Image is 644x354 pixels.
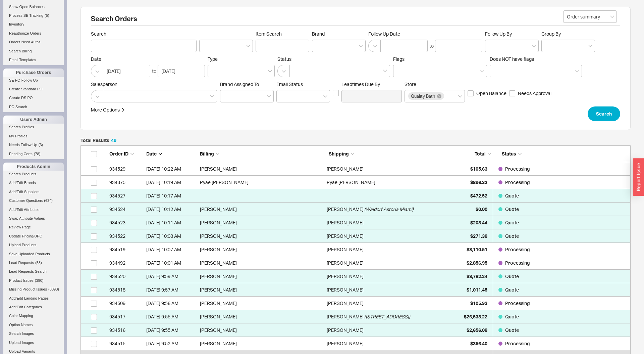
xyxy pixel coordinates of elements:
[200,203,323,216] div: [PERSON_NAME]
[200,176,323,189] div: Pyae [PERSON_NAME]
[146,176,197,189] div: 8/18/25 10:19 AM
[3,56,64,63] a: Email Templates
[411,94,435,98] span: Quality Bath
[146,189,197,203] div: 8/18/25 10:17 AM
[9,143,37,147] span: Needs Follow Up
[246,45,250,47] svg: open menu
[146,229,197,243] div: 8/18/25 10:08 AM
[327,323,364,337] div: [PERSON_NAME]
[3,94,64,101] a: Create DS PO
[327,243,364,256] div: [PERSON_NAME]
[470,179,487,185] span: $896.32
[505,179,530,185] span: Processing
[80,138,116,143] h5: Total Results
[467,273,487,279] span: $3,782.24
[109,297,143,310] div: 934509
[3,251,64,258] a: Save Uploaded Products
[3,277,64,284] a: Product Issues(390)
[505,233,519,239] span: Quote
[364,203,414,216] span: ( Waldorf Astoria Miami )
[3,171,64,178] a: Search Products
[80,243,631,256] a: 934519[DATE] 10:07 AM[PERSON_NAME][PERSON_NAME]$3,110.51Processing
[146,203,197,216] div: 8/18/25 10:12 AM
[146,216,197,229] div: 8/18/25 10:11 AM
[505,341,530,346] span: Processing
[3,304,64,311] a: Add/Edit Categories
[80,189,631,203] a: 934527[DATE] 10:17 AM$472.52Quote
[200,162,323,176] div: [PERSON_NAME]
[3,259,64,266] a: Lead Requests(58)
[111,137,116,143] span: 49
[146,243,197,256] div: 8/18/25 10:07 AM
[200,229,323,243] div: [PERSON_NAME]
[327,297,364,310] div: [PERSON_NAME]
[505,287,519,293] span: Quote
[470,300,487,306] span: $105.93
[3,241,64,249] a: Upload Products
[109,150,143,157] div: Order ID
[200,283,323,297] div: [PERSON_NAME]
[327,256,364,270] div: [PERSON_NAME]
[200,310,323,323] div: [PERSON_NAME]
[109,310,143,323] div: 934517
[91,106,120,113] div: More Options
[341,81,402,87] span: Leadtimes Due By
[3,77,64,84] a: SE PO Follow Up
[327,337,364,350] div: [PERSON_NAME]
[3,116,64,124] div: Users Admin
[470,166,487,172] span: $105.63
[109,162,143,176] div: 934529
[208,56,218,62] span: Type
[502,151,516,157] span: Status
[109,151,128,157] span: Order ID
[470,341,487,346] span: $356.40
[80,203,631,216] a: 934524[DATE] 10:12 AM[PERSON_NAME][PERSON_NAME](Waldorf Astoria Miami)$0.00Quote
[518,90,551,97] span: Needs Approval
[109,229,143,243] div: 934522
[200,243,323,256] div: [PERSON_NAME]
[3,339,64,346] a: Upload Images
[3,188,64,195] a: Add/Edit Suppliers
[109,283,143,297] div: 934518
[393,56,405,62] span: Flags
[9,287,47,291] span: Missing Product Issues
[152,68,156,75] div: to
[146,256,197,270] div: 8/18/25 10:01 AM
[3,39,64,46] a: Orders Need Auths
[3,268,64,275] a: Lead Requests Search
[91,31,197,37] span: Search
[200,150,325,157] div: Billing
[3,215,64,222] a: Swap Attribute Values
[276,81,303,87] span: Em ​ ail Status
[505,273,519,279] span: Quote
[80,283,631,297] a: 934518[DATE] 9:57 AM[PERSON_NAME][PERSON_NAME]$1,011.45Quote
[146,162,197,176] div: 8/18/25 10:22 AM
[505,260,530,266] span: Processing
[327,229,364,243] div: [PERSON_NAME]
[588,45,592,47] svg: open menu
[211,67,216,75] input: Type
[146,270,197,283] div: 8/18/25 9:59 AM
[3,86,64,93] a: Create Standard PO
[505,193,519,198] span: Quote
[3,295,64,302] a: Add/Edit Landing Pages
[3,286,64,293] a: Missing Product Issues(8893)
[505,220,519,225] span: Quote
[146,323,197,337] div: 8/18/25 9:55 AM
[146,283,197,297] div: 8/18/25 9:57 AM
[39,143,43,147] span: ( 3 )
[91,40,197,52] input: Search
[316,42,320,50] input: Brand
[256,40,309,52] input: Item Search
[220,81,259,87] span: Brand Assigned To
[476,90,506,97] span: Open Balance
[329,151,349,157] span: Shipping
[3,312,64,319] a: Color Mapping
[146,150,197,157] div: Date
[3,3,64,10] a: Show Open Balances
[48,287,59,291] span: ( 8893 )
[327,162,364,176] div: [PERSON_NAME]
[35,261,42,265] span: ( 58 )
[470,233,487,239] span: $271.38
[3,330,64,337] a: Search Images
